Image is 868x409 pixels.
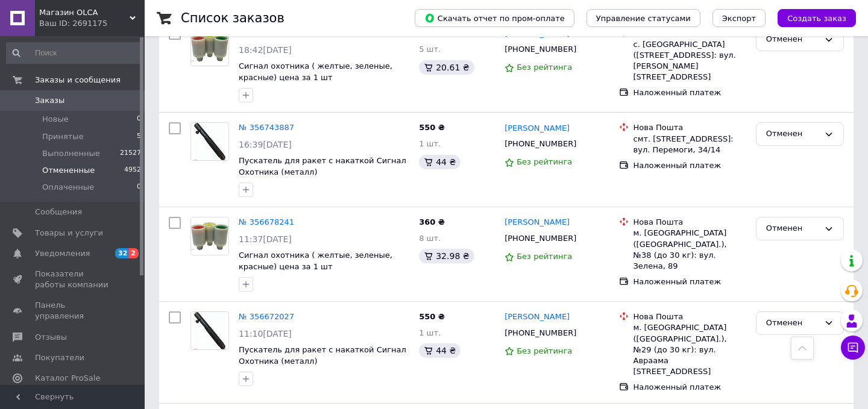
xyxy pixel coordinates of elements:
span: 360 ₴ [419,217,445,226]
a: [PERSON_NAME] [505,217,570,228]
button: Экспорт [712,9,766,27]
span: Сообщения [35,207,82,217]
div: Нова Пошта [634,217,746,228]
div: 20.61 ₴ [419,60,474,75]
a: № 356678241 [239,217,294,226]
div: Наложенный платеж [634,382,746,393]
span: Оплаченные [42,182,94,193]
span: 16:39[DATE] [239,140,292,149]
span: 18:42[DATE] [239,45,292,55]
a: [PERSON_NAME] [505,123,570,134]
a: [PERSON_NAME] [505,311,570,323]
span: 11:10[DATE] [239,329,292,339]
button: Скачать отчет по пром-оплате [415,9,574,27]
span: 1 шт. [419,139,441,148]
span: 550 ₴ [419,312,445,321]
span: Без рейтинга [517,63,572,72]
a: № 356672027 [239,312,294,321]
div: [PHONE_NUMBER] [502,136,579,152]
button: Создать заказ [778,9,856,27]
span: Скачать отчет по пром-оплате [424,13,565,23]
span: 8 шт. [419,234,441,243]
span: Показатели работы компании [35,269,112,290]
a: Фото товару [190,122,229,161]
a: Создать заказ [766,13,856,22]
img: Фото товару [191,222,228,250]
img: Фото товару [194,312,225,349]
span: Новые [42,114,69,125]
span: 11:37[DATE] [239,234,292,244]
div: Отменен [766,317,819,329]
span: 550 ₴ [419,123,445,132]
span: 0 [137,182,141,193]
img: Фото товару [194,123,225,160]
button: Управление статусами [587,9,700,27]
span: 2 [129,248,139,258]
span: 4952 [124,165,141,176]
div: Нова Пошта [634,122,746,133]
div: 44 ₴ [419,343,461,358]
span: Отмененные [42,165,95,176]
button: Чат с покупателем [841,336,865,360]
div: м. [GEOGRAPHIC_DATA] ([GEOGRAPHIC_DATA].), №29 (до 30 кг): вул. Авраама [STREET_ADDRESS] [634,322,746,377]
div: [PHONE_NUMBER] [502,42,579,57]
a: № 356743887 [239,123,294,132]
div: Наложенный платеж [634,276,746,287]
div: Наложенный платеж [634,160,746,171]
div: Отменен [766,128,819,140]
span: Создать заказ [787,14,846,23]
div: 44 ₴ [419,155,461,169]
span: Выполненные [42,148,100,159]
div: 32.98 ₴ [419,249,474,263]
span: Без рейтинга [517,157,572,166]
span: 5 шт. [419,45,441,54]
span: Заказы и сообщения [35,75,121,86]
span: Магазин OLCA [39,7,130,18]
a: Пускатель для ракет с накаткой Сигнал Охотника (металл) [239,156,406,176]
span: Уведомления [35,248,90,259]
span: Каталог ProSale [35,373,100,384]
div: [PHONE_NUMBER] [502,325,579,341]
span: Покупатели [35,352,84,363]
span: Без рейтинга [517,346,572,355]
div: [PHONE_NUMBER] [502,231,579,246]
h1: Список заказов [181,11,285,25]
a: Сигнал охотника ( желтые, зеленые, красные) цена за 1 шт [239,251,392,271]
span: 32 [115,248,129,258]
span: Принятые [42,131,84,142]
div: Отменен [766,222,819,235]
a: Фото товару [190,28,229,66]
div: Нова Пошта [634,311,746,322]
a: Пускатель для ракет с накаткой Сигнал Охотника (металл) [239,345,406,366]
span: 0 [137,114,141,125]
div: Наложенный платеж [634,87,746,98]
span: Товары и услуги [35,228,103,239]
span: Без рейтинга [517,252,572,261]
span: Отзывы [35,332,67,343]
img: Фото товару [191,33,228,61]
a: Фото товару [190,311,229,350]
input: Поиск [6,42,142,64]
div: смт. [STREET_ADDRESS]: вул. Перемоги, 34/14 [634,134,746,155]
div: м. [GEOGRAPHIC_DATA] ([GEOGRAPHIC_DATA].), №38 (до 30 кг): вул. Зелена, 89 [634,228,746,272]
span: Управление статусами [596,14,691,23]
span: Экспорт [722,14,756,23]
span: Заказы [35,95,64,106]
div: с. [GEOGRAPHIC_DATA] ([STREET_ADDRESS]: вул. [PERSON_NAME][STREET_ADDRESS] [634,39,746,83]
div: Отменен [766,33,819,46]
span: Панель управления [35,300,112,322]
div: Ваш ID: 2691175 [39,18,145,29]
a: Сигнал охотника ( желтые, зеленые, красные) цена за 1 шт [239,61,392,82]
span: 5 [137,131,141,142]
span: 21527 [120,148,141,159]
a: Фото товару [190,217,229,255]
span: 1 шт. [419,328,441,337]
